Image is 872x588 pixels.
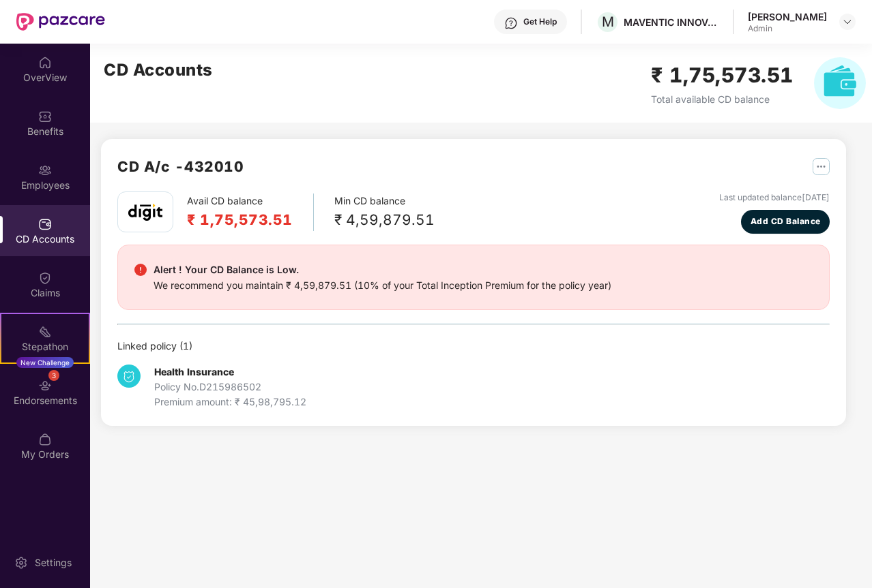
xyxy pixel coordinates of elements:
span: Add CD Balance [751,215,821,228]
div: Premium amount: ₹ 45,98,795.12 [154,394,306,409]
div: [PERSON_NAME] [748,10,827,23]
div: New Challenge [16,357,74,368]
button: Add CD Balance [741,210,830,234]
div: Stepathon [1,340,89,354]
div: 3 [48,370,59,381]
span: Total available CD balance [651,93,770,105]
div: Last updated balance [DATE] [719,191,830,204]
img: svg+xml;base64,PHN2ZyBpZD0iRGFuZ2VyX2FsZXJ0IiBkYXRhLW5hbWU9IkRhbmdlciBhbGVydCIgeG1sbnM9Imh0dHA6Ly... [134,264,147,276]
img: svg+xml;base64,PHN2ZyB4bWxucz0iaHR0cDovL3d3dy53My5vcmcvMjAwMC9zdmciIHhtbG5zOnhsaW5rPSJodHRwOi8vd3... [814,57,866,109]
div: ₹ 4,59,879.51 [334,208,435,231]
div: Linked policy ( 1 ) [117,339,830,354]
div: Alert ! Your CD Balance is Low. [154,262,611,278]
img: godigit.png [128,204,162,221]
div: MAVENTIC INNOVATIVE SOLUTIONS PRIVATE LIMITED [624,16,719,29]
div: Avail CD balance [187,194,314,231]
img: svg+xml;base64,PHN2ZyB4bWxucz0iaHR0cDovL3d3dy53My5vcmcvMjAwMC9zdmciIHdpZHRoPSIyMSIgaGVpZ2h0PSIyMC... [38,325,52,339]
img: svg+xml;base64,PHN2ZyBpZD0iRW1wbG95ZWVzIiB4bWxucz0iaHR0cDovL3d3dy53My5vcmcvMjAwMC9zdmciIHdpZHRoPS... [38,164,52,177]
div: Policy No. D215986502 [154,380,306,394]
img: svg+xml;base64,PHN2ZyBpZD0iU2V0dGluZy0yMHgyMCIgeG1sbnM9Imh0dHA6Ly93d3cudzMub3JnLzIwMDAvc3ZnIiB3aW... [14,556,28,570]
b: Health Insurance [154,366,234,377]
img: svg+xml;base64,PHN2ZyBpZD0iQmVuZWZpdHMiIHhtbG5zPSJodHRwOi8vd3d3LnczLm9yZy8yMDAwL3N2ZyIgd2lkdGg9Ij... [38,110,52,123]
h2: ₹ 1,75,573.51 [187,208,293,231]
h2: CD A/c - 432010 [117,155,244,178]
div: Admin [748,23,827,34]
img: svg+xml;base64,PHN2ZyBpZD0iTXlfT3JkZXJzIiBkYXRhLW5hbWU9Ik15IE9yZGVycyIgeG1sbnM9Imh0dHA6Ly93d3cudz... [38,433,52,446]
img: svg+xml;base64,PHN2ZyB4bWxucz0iaHR0cDovL3d3dy53My5vcmcvMjAwMC9zdmciIHdpZHRoPSIzNCIgaGVpZ2h0PSIzNC... [117,365,141,388]
img: svg+xml;base64,PHN2ZyBpZD0iSGVscC0zMngzMiIgeG1sbnM9Imh0dHA6Ly93d3cudzMub3JnLzIwMDAvc3ZnIiB3aWR0aD... [504,16,518,30]
img: svg+xml;base64,PHN2ZyBpZD0iRHJvcGRvd24tMzJ4MzIiIHhtbG5zPSJodHRwOi8vd3d3LnczLm9yZy8yMDAwL3N2ZyIgd2... [842,16,853,27]
img: svg+xml;base64,PHN2ZyBpZD0iQ2xhaW0iIHhtbG5zPSJodHRwOi8vd3d3LnczLm9yZy8yMDAwL3N2ZyIgd2lkdGg9IjIwIi... [38,271,52,285]
img: svg+xml;base64,PHN2ZyBpZD0iSG9tZSIgeG1sbnM9Imh0dHA6Ly93d3cudzMub3JnLzIwMDAvc3ZnIiB3aWR0aD0iMjAiIG... [38,56,52,69]
img: svg+xml;base64,PHN2ZyBpZD0iRW5kb3JzZW1lbnRzIiB4bWxucz0iaHR0cDovL3d3dy53My5vcmcvMjAwMC9zdmciIHdpZH... [38,379,52,392]
img: New Pazcare Logo [16,13,105,31]
div: We recommend you maintain ₹ 4,59,879.51 (10% of your Total Inception Premium for the policy year) [154,278,611,293]
img: svg+xml;base64,PHN2ZyBpZD0iQ0RfQWNjb3VudHMiIGRhdGEtbmFtZT0iQ0QgQWNjb3VudHMiIHhtbG5zPSJodHRwOi8vd3... [38,217,52,231]
div: Settings [31,556,76,570]
span: M [602,14,614,30]
img: svg+xml;base64,PHN2ZyB4bWxucz0iaHR0cDovL3d3dy53My5vcmcvMjAwMC9zdmciIHdpZHRoPSIyNSIgaGVpZ2h0PSIyNS... [813,158,830,175]
h2: ₹ 1,75,573.51 [651,59,794,91]
h2: CD Accounts [104,57,213,83]
div: Min CD balance [334,194,435,231]
div: Get Help [523,16,557,27]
